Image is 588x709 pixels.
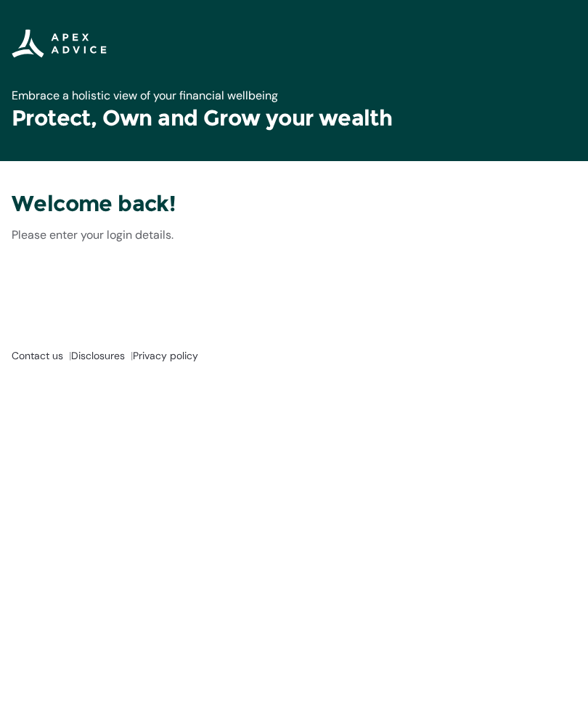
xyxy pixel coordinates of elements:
[12,226,576,244] p: Please enter your login details.
[133,349,198,362] a: Privacy policy
[71,349,133,362] a: Disclosures
[12,349,71,362] a: Contact us
[12,190,576,218] h3: Welcome back!
[12,88,278,103] span: Embrace a holistic view of your financial wellbeing
[12,29,107,58] img: Apex Advice Group
[12,104,576,132] h1: Protect, Own and Grow your wealth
